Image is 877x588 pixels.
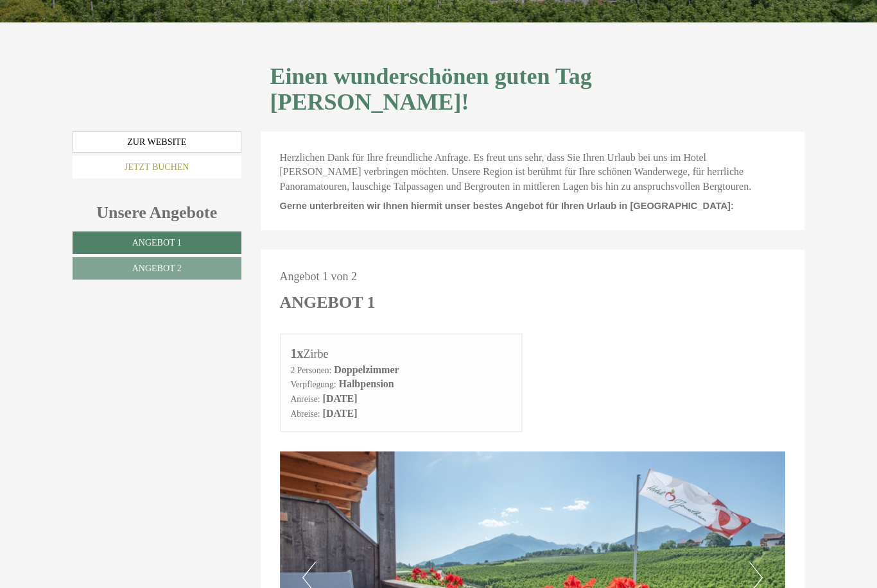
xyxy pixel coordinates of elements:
[291,394,320,404] small: Anreise:
[73,201,241,224] div: Unsere Angebote
[291,365,332,375] small: 2 Personen:
[73,131,241,153] a: Zur Website
[280,151,786,195] p: Herzlichen Dank für Ihre freundliche Anfrage. Es freut uns sehr, dass Sie Ihren Urlaub bei uns im...
[338,378,394,389] b: Halbpension
[280,270,358,283] span: Angebot 1 von 2
[291,344,512,363] div: Zirbe
[270,64,795,115] h1: Einen wunderschönen guten Tag [PERSON_NAME]!
[323,393,358,404] b: [DATE]
[132,264,182,273] span: Angebot 2
[280,201,734,211] span: Gerne unterbreiten wir Ihnen hiermit unser bestes Angebot für Ihren Urlaub in [GEOGRAPHIC_DATA]:
[291,380,336,389] small: Verpflegung:
[291,346,304,360] b: 1x
[334,364,399,375] b: Doppelzimmer
[280,290,376,314] div: Angebot 1
[132,238,182,248] span: Angebot 1
[323,408,358,419] b: [DATE]
[73,156,241,178] a: Jetzt buchen
[291,409,320,419] small: Abreise:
